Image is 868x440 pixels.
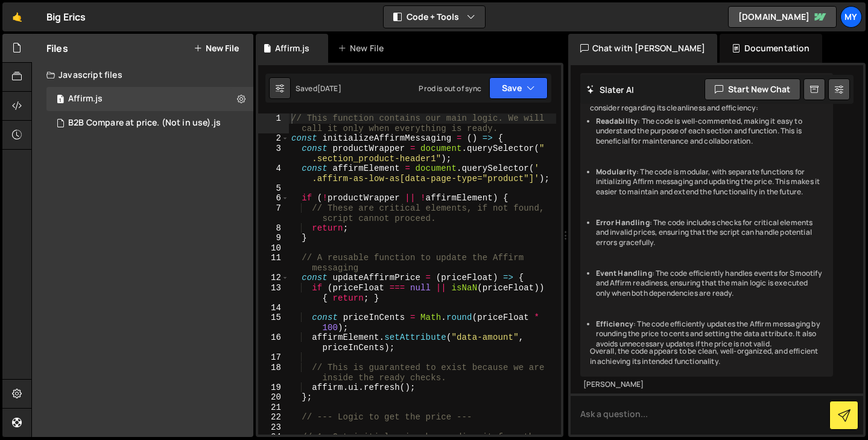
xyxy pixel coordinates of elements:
div: Affirm.js [68,94,103,104]
div: The code provided is well-structured and follows best practices in terms of readability and organ... [580,73,834,376]
div: 5 [258,183,289,194]
div: 16231/43714.js [46,111,253,135]
div: 7 [258,203,289,223]
div: Javascript files [32,63,253,87]
strong: Efficiency [596,319,634,329]
div: 17 [258,352,289,363]
div: [DATE] [317,83,341,94]
li: : The code is modular, with separate functions for initializing Affirm messaging and updating the... [596,167,824,197]
div: 20 [258,392,289,403]
li: : The code efficiently updates the Affirm messaging by rounding the price to cents and setting th... [596,319,824,349]
div: 9 [258,233,289,243]
div: 12 [258,273,289,283]
div: 13 [258,283,289,303]
div: 1 [258,113,289,133]
span: 1 [57,95,64,105]
div: 18 [258,363,289,383]
div: 10 [258,243,289,253]
div: 2 [258,133,289,144]
div: 21 [258,403,289,413]
a: 🤙 [2,2,32,31]
div: 8 [258,223,289,234]
div: 23 [258,422,289,433]
h2: Slater AI [586,84,635,95]
li: : The code efficiently handles events for Smootify and Affirm readiness, ensuring that the main l... [596,269,824,299]
button: New File [194,43,239,53]
div: 14 [258,303,289,313]
div: 19 [258,383,289,393]
li: : The code includes checks for critical elements and invalid prices, ensuring that the script can... [596,218,824,248]
button: Code + Tools [384,6,485,28]
div: [PERSON_NAME] [583,380,831,390]
strong: Modularity [596,167,637,177]
div: Affirm.js [275,42,309,54]
div: 3 [258,144,289,164]
div: Big Erics [46,10,86,24]
div: Documentation [720,34,822,63]
div: 11 [258,253,289,273]
div: 16 [258,333,289,352]
li: : The code is well-commented, making it easy to understand the purpose of each section and functi... [596,116,824,147]
div: 22 [258,412,289,422]
strong: Error Handling [596,217,650,228]
button: Save [489,77,548,99]
div: Saved [296,83,341,94]
button: Start new chat [705,78,800,100]
div: Prod is out of sync [419,83,481,94]
div: New File [338,42,388,54]
div: 6 [258,193,289,203]
div: 16231/44500.js [46,87,253,111]
div: B2B Compare at price. (Not in use).js [68,118,221,129]
strong: Readability [596,116,638,126]
div: Chat with [PERSON_NAME] [568,34,718,63]
strong: Event Handling [596,268,652,278]
a: [DOMAIN_NAME] [728,6,837,28]
a: My [840,6,862,28]
h2: Files [46,42,68,55]
div: 15 [258,313,289,333]
div: 4 [258,164,289,183]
